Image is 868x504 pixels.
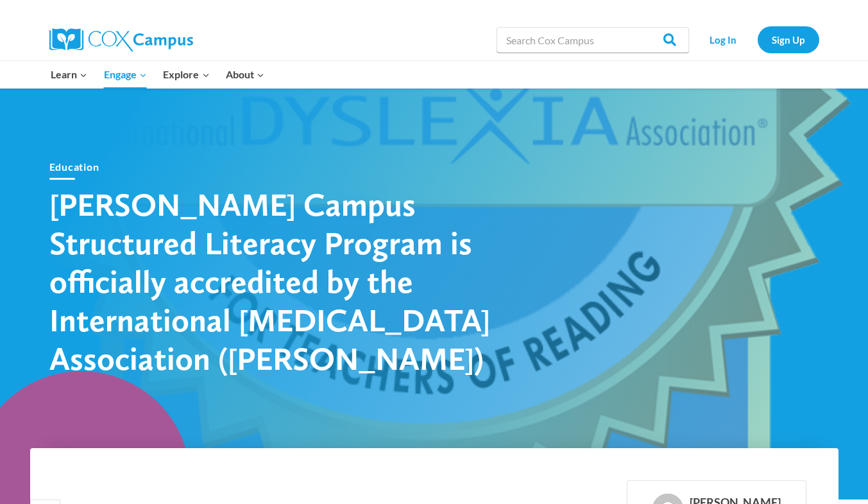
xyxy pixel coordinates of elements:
span: About [226,66,264,83]
span: Learn [51,66,87,83]
input: Search Cox Campus [497,27,689,53]
nav: Primary Navigation [43,61,273,88]
span: Engage [104,66,147,83]
h1: [PERSON_NAME] Campus Structured Literacy Program is officially accredited by the International [M... [49,185,498,378]
a: Log In [695,26,751,53]
nav: Secondary Navigation [695,26,819,53]
a: Sign Up [758,26,819,53]
a: Education [49,161,99,173]
span: Explore [163,66,209,83]
img: Cox Campus [49,28,193,51]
